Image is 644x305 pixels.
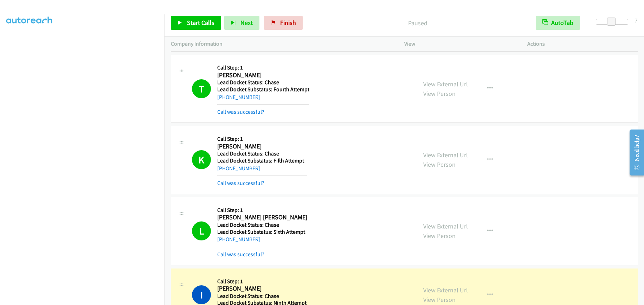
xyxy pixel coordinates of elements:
[423,80,468,88] a: View External Url
[217,64,309,71] h5: Call Step: 1
[404,40,515,48] p: View
[217,236,260,243] a: [PHONE_NUMBER]
[635,16,638,25] div: 7
[217,108,264,115] a: Call was successful?
[217,293,307,300] h5: Lead Docket Status: Chase
[217,251,264,258] a: Call was successful?
[423,151,468,159] a: View External Url
[280,19,296,27] span: Finish
[217,207,307,214] h5: Call Step: 1
[217,228,307,236] h5: Lead Docket Substatus: Sixth Attempt
[312,18,523,28] p: Paused
[192,221,211,240] h1: L
[217,180,264,186] a: Call was successful?
[192,150,211,169] h1: K
[217,165,260,172] a: [PHONE_NUMBER]
[171,40,392,48] p: Company Information
[423,160,456,168] a: View Person
[217,71,307,79] h2: [PERSON_NAME]
[217,221,307,228] h5: Lead Docket Status: Chase
[423,296,456,304] a: View Person
[171,16,221,30] a: Start Calls
[217,278,307,285] h5: Call Step: 1
[217,213,307,221] h2: [PERSON_NAME] [PERSON_NAME]
[224,16,259,30] button: Next
[217,150,307,157] h5: Lead Docket Status: Chase
[192,285,211,304] h1: I
[423,286,468,294] a: View External Url
[423,232,456,240] a: View Person
[423,89,456,98] a: View Person
[536,16,580,30] button: AutoTab
[624,125,644,180] iframe: Resource Center
[192,79,211,98] h1: T
[264,16,303,30] a: Finish
[217,79,309,86] h5: Lead Docket Status: Chase
[423,222,468,230] a: View External Url
[217,94,260,100] a: [PHONE_NUMBER]
[240,19,253,27] span: Next
[217,285,307,293] h2: [PERSON_NAME]
[217,142,307,151] h2: [PERSON_NAME]
[187,19,214,27] span: Start Calls
[217,135,307,142] h5: Call Step: 1
[217,157,307,164] h5: Lead Docket Substatus: Fifth Attempt
[527,40,638,48] p: Actions
[217,86,309,93] h5: Lead Docket Substatus: Fourth Attempt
